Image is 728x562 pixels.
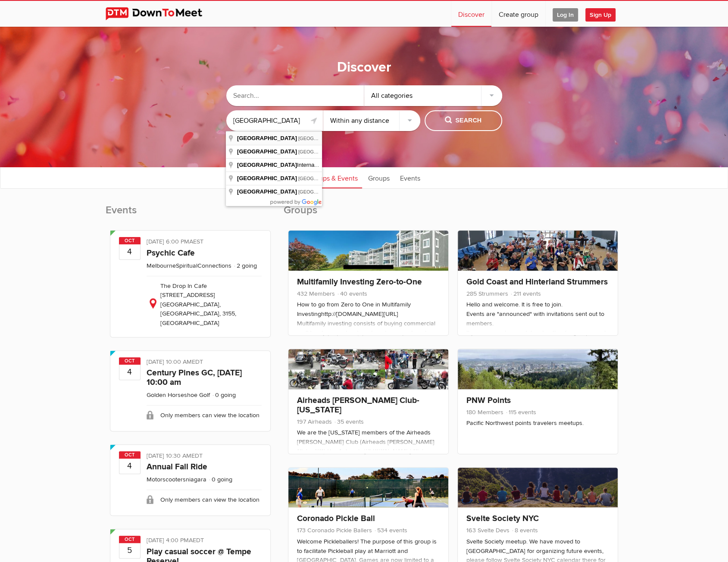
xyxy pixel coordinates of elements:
a: Events [396,167,425,188]
div: All categories [364,85,502,106]
a: Golden Horseshoe Golf [147,391,210,399]
span: [GEOGRAPHIC_DATA] [298,136,348,141]
span: Australia/Melbourne [189,238,203,245]
a: Groups [364,167,394,188]
span: America/Toronto [192,358,203,365]
a: Airheads [PERSON_NAME] Club-[US_STATE] [297,395,419,415]
a: Motorscootersniagara [147,476,206,483]
span: America/Toronto [191,452,203,459]
a: Sign Up [585,1,622,27]
div: [DATE] 10:30 AM [147,451,262,462]
span: [GEOGRAPHIC_DATA] [237,135,297,141]
span: Oct [119,451,141,459]
div: [DATE] 10:00 AM [147,357,262,368]
span: 8 events [511,527,538,534]
span: 211 events [510,290,541,297]
span: Australia/Sydney [189,537,204,544]
div: Only members can view the location [147,405,262,425]
a: Groups & Events [304,167,362,188]
span: 40 events [337,290,367,297]
li: 0 going [208,476,232,483]
b: 4 [119,364,140,380]
a: Psychic Cafe [147,248,195,258]
span: [GEOGRAPHIC_DATA] [237,175,297,181]
a: PNW Points [466,395,511,406]
span: 180 Members [466,409,503,416]
span: Oct [119,536,141,543]
span: 432 Members [297,290,335,297]
span: 197 Airheads [297,418,332,425]
span: [GEOGRAPHIC_DATA] [237,188,297,195]
span: Oct [119,357,141,365]
a: Svelte Society NYC [466,513,539,524]
b: 4 [119,244,140,259]
span: Sign Up [585,8,616,22]
div: [DATE] 4:00 PM [147,536,262,547]
span: [GEOGRAPHIC_DATA], [GEOGRAPHIC_DATA] [298,176,400,181]
button: Search [425,110,502,131]
span: 173 Coronado Pickle Ballers [297,527,372,534]
span: The Drop In Cafe [STREET_ADDRESS] [GEOGRAPHIC_DATA], [GEOGRAPHIC_DATA], 3155, [GEOGRAPHIC_DATA] [160,282,236,327]
a: Coronado Pickle Ball [297,513,375,524]
div: [DATE] 6:00 PM [147,237,262,248]
a: Log In [546,1,585,27]
img: DownToMeet [106,7,216,20]
li: 0 going [212,391,236,399]
span: 115 events [505,409,536,416]
span: [GEOGRAPHIC_DATA] [237,162,297,168]
a: Discover [451,1,491,27]
a: Century Pines GC, [DATE] 10:00 am [147,368,242,387]
span: [GEOGRAPHIC_DATA] [237,148,297,155]
span: International Airport "[PERSON_NAME]" (ATH) [237,162,415,168]
div: Pacific Northwest points travelers meetups. [466,418,609,428]
span: Oct [119,237,141,244]
h2: Events [106,203,275,226]
a: MelbourneSpiritualConnections [147,262,231,269]
div: Only members can view the location [147,490,262,509]
a: Annual Fall Ride [147,462,207,472]
span: [GEOGRAPHIC_DATA], [GEOGRAPHIC_DATA] [298,189,400,194]
b: 5 [119,543,140,558]
span: Search [445,116,481,125]
div: Hello and welcome. It is free to join. Events are "announced" with invitations sent out to member... [466,300,609,486]
a: Multifamily Investing Zero-to-One [297,277,422,287]
a: Gold Coast and Hinterland Strummers [466,277,608,287]
a: Create group [492,1,545,27]
span: 35 events [334,418,364,425]
span: [GEOGRAPHIC_DATA], [GEOGRAPHIC_DATA] [298,149,400,154]
b: 4 [119,458,140,474]
h1: Discover [337,59,391,77]
h2: Groups [284,203,623,226]
span: 285 Strummers [466,290,508,297]
span: Log In [553,8,578,22]
input: Location or ZIP-Code [226,110,323,131]
input: Search... [226,85,364,106]
span: 163 Svelte Devs [466,527,509,534]
li: 2 going [233,262,257,269]
span: 534 events [374,527,407,534]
